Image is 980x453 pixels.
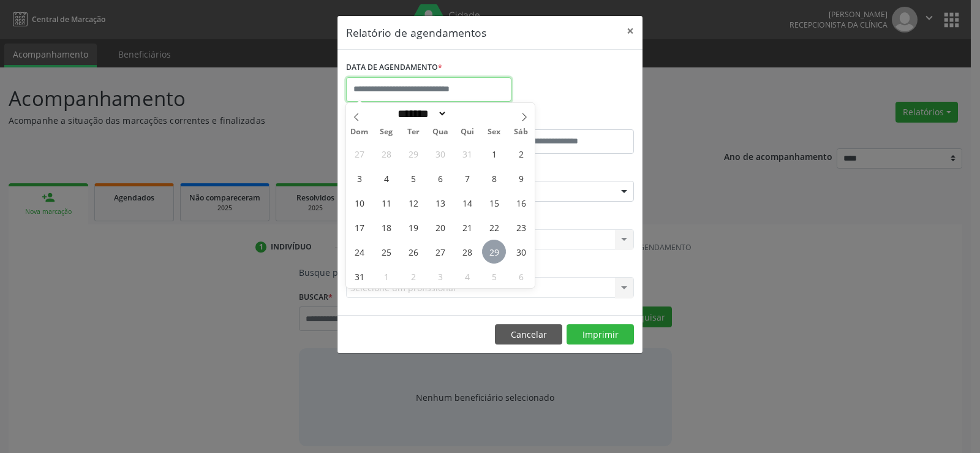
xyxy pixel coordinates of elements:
span: Agosto 11, 2025 [374,191,398,215]
span: Agosto 4, 2025 [374,166,398,190]
span: Setembro 1, 2025 [374,264,398,288]
span: Seg [373,128,400,136]
span: Agosto 13, 2025 [428,191,452,215]
span: Julho 29, 2025 [401,142,425,166]
span: Agosto 23, 2025 [509,215,533,239]
span: Setembro 3, 2025 [428,264,452,288]
button: Imprimir [567,324,634,345]
button: Close [618,16,643,46]
span: Qua [427,128,454,136]
span: Agosto 19, 2025 [401,215,425,239]
span: Agosto 2, 2025 [509,142,533,166]
span: Agosto 16, 2025 [509,191,533,215]
span: Agosto 20, 2025 [428,215,452,239]
span: Julho 27, 2025 [347,142,371,166]
span: Agosto 7, 2025 [455,166,479,190]
span: Agosto 3, 2025 [347,166,371,190]
span: Agosto 27, 2025 [428,240,452,264]
span: Agosto 18, 2025 [374,215,398,239]
span: Agosto 21, 2025 [455,215,479,239]
span: Agosto 29, 2025 [482,240,506,264]
span: Julho 28, 2025 [374,142,398,166]
span: Julho 30, 2025 [428,142,452,166]
input: Year [447,107,488,120]
select: Month [393,107,447,120]
span: Agosto 30, 2025 [509,240,533,264]
span: Agosto 31, 2025 [347,264,371,288]
span: Sex [481,128,508,136]
span: Setembro 6, 2025 [509,264,533,288]
span: Agosto 6, 2025 [428,166,452,190]
span: Agosto 26, 2025 [401,240,425,264]
span: Agosto 17, 2025 [347,215,371,239]
span: Setembro 5, 2025 [482,264,506,288]
span: Julho 31, 2025 [455,142,479,166]
span: Agosto 10, 2025 [347,191,371,215]
span: Qui [454,128,481,136]
label: DATA DE AGENDAMENTO [346,58,442,77]
label: ATÉ [493,110,634,129]
span: Agosto 22, 2025 [482,215,506,239]
span: Setembro 2, 2025 [401,264,425,288]
span: Agosto 25, 2025 [374,240,398,264]
span: Agosto 28, 2025 [455,240,479,264]
span: Sáb [508,128,535,136]
h5: Relatório de agendamentos [346,25,486,40]
span: Agosto 15, 2025 [482,191,506,215]
span: Agosto 14, 2025 [455,191,479,215]
span: Setembro 4, 2025 [455,264,479,288]
span: Agosto 8, 2025 [482,166,506,190]
span: Ter [400,128,427,136]
span: Agosto 9, 2025 [509,166,533,190]
span: Agosto 1, 2025 [482,142,506,166]
span: Agosto 12, 2025 [401,191,425,215]
span: Agosto 5, 2025 [401,166,425,190]
span: Agosto 24, 2025 [347,240,371,264]
span: Dom [346,128,373,136]
button: Cancelar [495,324,562,345]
